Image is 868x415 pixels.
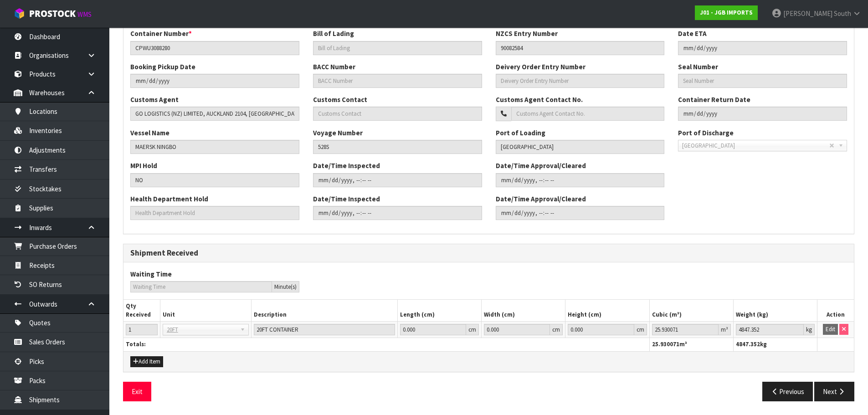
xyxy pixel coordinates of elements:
[817,300,854,321] th: Action
[123,382,151,401] button: Exit
[77,10,92,19] small: WMS
[783,9,832,18] span: [PERSON_NAME]
[130,356,163,367] button: Add Item
[313,128,363,138] label: Voyage Number
[736,340,760,348] span: 4847.352
[254,324,395,335] input: Description
[400,324,466,335] input: Length
[736,324,804,335] input: Weight
[496,62,586,72] label: Deivery Order Entry Number
[634,324,647,335] div: cm
[130,128,169,138] label: Vessel Name
[130,62,195,72] label: Booking Pickup Date
[484,324,550,335] input: Width
[496,194,586,204] label: Date/Time Approval/Cleared
[130,206,299,220] input: Health Department Hold
[511,107,665,121] input: Customs Agent Contact No.
[496,140,665,154] input: Port Loaded
[678,107,847,121] input: Container Return Date
[649,300,733,321] th: Cubic (m³)
[834,9,851,18] span: South
[130,249,847,257] h3: Shipment Received
[130,41,299,55] input: Container Number
[550,324,563,335] div: cm
[130,173,299,187] input: MPI Hold
[496,128,545,138] label: Port of Loading
[123,300,160,321] th: Qty Received
[814,382,854,401] button: Next
[565,300,649,321] th: Height (cm)
[733,300,817,321] th: Weight (kg)
[130,74,299,88] input: Cont. Bookin Date
[733,338,817,351] th: kg
[130,194,208,204] label: Health Department Hold
[130,29,192,38] label: Container Number
[823,324,838,335] button: Edit
[496,206,665,220] input: Date/Time Inspected
[313,194,380,204] label: Date/Time Inspected
[682,140,829,151] span: [GEOGRAPHIC_DATA]
[272,281,299,292] div: Minute(s)
[126,324,158,335] input: Qty Received
[313,29,354,38] label: Bill of Lading
[652,340,679,348] span: 25.930071
[719,324,731,335] div: m³
[481,300,565,321] th: Width (cm)
[313,161,380,170] label: Date/Time Inspected
[313,95,367,104] label: Customs Contact
[313,173,482,187] input: Date/Time Inspected
[678,29,707,38] label: Date ETA
[466,324,479,335] div: cm
[568,324,634,335] input: Height
[14,8,25,19] img: cube-alt.png
[496,74,665,88] input: Deivery Order Entry Number
[252,300,398,321] th: Description
[130,95,179,104] label: Customs Agent
[160,300,251,321] th: Unit
[397,300,481,321] th: Length (cm)
[313,140,482,154] input: Voyage Number
[649,338,733,351] th: m³
[496,29,558,38] label: NZCS Entry Number
[678,62,718,72] label: Seal Number
[762,382,813,401] button: Previous
[313,107,482,121] input: Customs Contact
[496,161,586,170] label: Date/Time Approval/Cleared
[313,74,482,88] input: BACC Number
[496,173,665,187] input: Date/Time Inspected
[313,206,482,220] input: Date/Time Inspected
[652,324,719,335] input: Cubic
[130,281,272,292] input: Waiting Time
[130,107,299,121] input: Customs Agent
[313,41,482,55] input: Bill of Lading
[678,128,734,138] label: Port of Discharge
[695,5,758,20] a: J01 - JGB IMPORTS
[678,95,750,104] label: Container Return Date
[496,95,583,104] label: Customs Agent Contact No.
[678,74,847,88] input: Seal Number
[29,8,76,20] span: ProStock
[496,41,665,55] input: Entry Number
[130,269,172,279] label: Waiting Time
[804,324,815,335] div: kg
[700,9,753,16] strong: J01 - JGB IMPORTS
[167,324,236,335] span: 20FT
[130,161,157,170] label: MPI Hold
[313,62,355,72] label: BACC Number
[123,338,649,351] th: Totals:
[130,140,299,154] input: Vessel Name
